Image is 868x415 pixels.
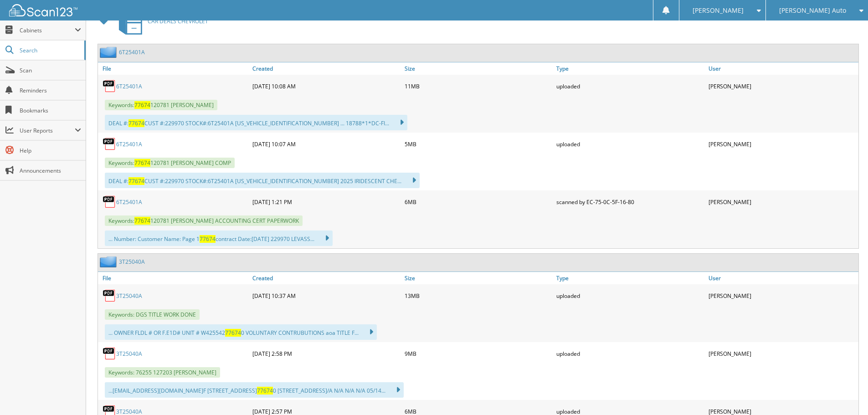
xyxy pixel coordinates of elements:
[706,77,858,95] div: [PERSON_NAME]
[200,235,216,243] span: 77674
[706,287,858,305] div: [PERSON_NAME]
[250,193,402,211] div: [DATE] 1:21 PM
[554,287,706,305] div: uploaded
[20,167,81,174] span: Announcements
[250,77,402,95] div: [DATE] 10:08 AM
[134,217,150,225] span: 77674
[103,195,116,209] img: PDF.png
[554,62,706,75] a: Type
[250,62,402,75] a: Created
[779,8,846,13] span: [PERSON_NAME] Auto
[257,387,273,395] span: 77674
[225,329,241,337] span: 77674
[103,137,116,151] img: PDF.png
[20,67,81,74] span: Scan
[554,344,706,363] div: uploaded
[134,101,150,109] span: 77674
[693,8,744,13] span: [PERSON_NAME]
[250,135,402,153] div: [DATE] 10:07 AM
[119,48,145,56] a: 6T25401A
[9,4,77,16] img: scan123-logo-white.svg
[116,82,142,90] a: 6T25401A
[105,158,235,168] span: Keywords: 120781 [PERSON_NAME] COMP
[105,100,217,110] span: Keywords: 120781 [PERSON_NAME]
[250,272,402,284] a: Created
[20,127,75,134] span: User Reports
[98,272,250,284] a: File
[113,3,208,39] a: CAR DEALS CHEVROLET
[402,62,555,75] a: Size
[100,46,119,58] img: folder2.png
[116,198,142,206] a: 6T25401A
[250,344,402,363] div: [DATE] 2:58 PM
[103,289,116,302] img: PDF.png
[105,309,200,320] span: Keywords: DGS TITLE WORK DONE
[706,62,858,75] a: User
[105,115,407,130] div: DEAL #: CUST #:229970 STOCK#:6T25401A [US_VEHICLE_IDENTIFICATION_NUMBER] ... 18788*1*DC-FI...
[116,292,142,300] a: 3T25040A
[116,140,142,148] a: 6T25401A
[105,173,420,188] div: DEAL #: CUST #:229970 STOCK#:6T25401A [US_VEHICLE_IDENTIFICATION_NUMBER] 2025 IRIDESCENT CHE...
[554,193,706,211] div: scanned by EC-75-0C-5F-16-80
[554,135,706,153] div: uploaded
[402,193,555,211] div: 6MB
[402,272,555,284] a: Size
[822,371,868,415] iframe: Chat Widget
[119,258,145,266] a: 3T25040A
[20,46,80,54] span: Search
[402,344,555,363] div: 9MB
[706,344,858,363] div: [PERSON_NAME]
[128,177,144,185] span: 77674
[706,272,858,284] a: User
[20,147,81,154] span: Help
[116,350,142,358] a: 3T25040A
[105,324,377,340] div: ... OWNER FLDL # OR F.E1D# UNIT # W425542 0 VOLUNTARY CONTRUBUTIONS aoa TITLE F...
[103,79,116,93] img: PDF.png
[103,347,116,360] img: PDF.png
[554,272,706,284] a: Type
[402,77,555,95] div: 11MB
[402,135,555,153] div: 5MB
[98,62,250,75] a: File
[402,287,555,305] div: 13MB
[100,256,119,267] img: folder2.png
[20,87,81,94] span: Reminders
[105,231,333,246] div: ... Number: Customer Name: Page 1 contract Date:[DATE] 229970 LEVASS...
[706,193,858,211] div: [PERSON_NAME]
[134,159,150,167] span: 77674
[105,382,404,398] div: ...[EMAIL_ADDRESS][DOMAIN_NAME] F [STREET_ADDRESS] 0 [STREET_ADDRESS]/A N/A N/A N/A 05/14...
[105,215,303,226] span: Keywords: 120781 [PERSON_NAME] ACCOUNTING CERT PAPERWORK
[20,107,81,114] span: Bookmarks
[148,17,208,25] span: CAR DEALS CHEVROLET
[250,287,402,305] div: [DATE] 10:37 AM
[128,119,144,127] span: 77674
[20,26,75,34] span: Cabinets
[105,367,220,378] span: Keywords: 76255 127203 [PERSON_NAME]
[706,135,858,153] div: [PERSON_NAME]
[554,77,706,95] div: uploaded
